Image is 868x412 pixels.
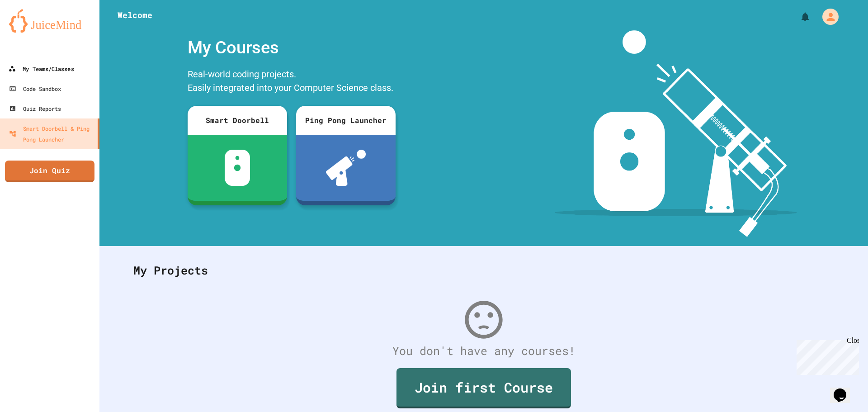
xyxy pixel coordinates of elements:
[183,65,400,99] div: Real-world coding projects. Easily integrated into your Computer Science class.
[555,30,797,237] img: banner-image-my-projects.png
[793,336,859,375] iframe: chat widget
[326,150,366,186] img: ppl-with-ball.png
[396,368,571,408] a: Join first Course
[183,30,400,65] div: My Courses
[4,4,62,57] div: Chat with us now!Close
[9,123,94,145] div: Smart Doorbell & Ping Pong Launcher
[225,150,250,186] img: sdb-white.svg
[188,106,287,135] div: Smart Doorbell
[124,253,843,288] div: My Projects
[9,63,74,74] div: My Teams/Classes
[9,83,61,94] div: Code Sandbox
[813,6,841,27] div: My Account
[783,9,813,24] div: My Notifications
[9,9,90,33] img: logo-orange.svg
[830,376,859,403] iframe: chat widget
[9,103,61,114] div: Quiz Reports
[124,342,843,360] div: You don't have any courses!
[5,161,94,182] a: Join Quiz
[296,106,396,135] div: Ping Pong Launcher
